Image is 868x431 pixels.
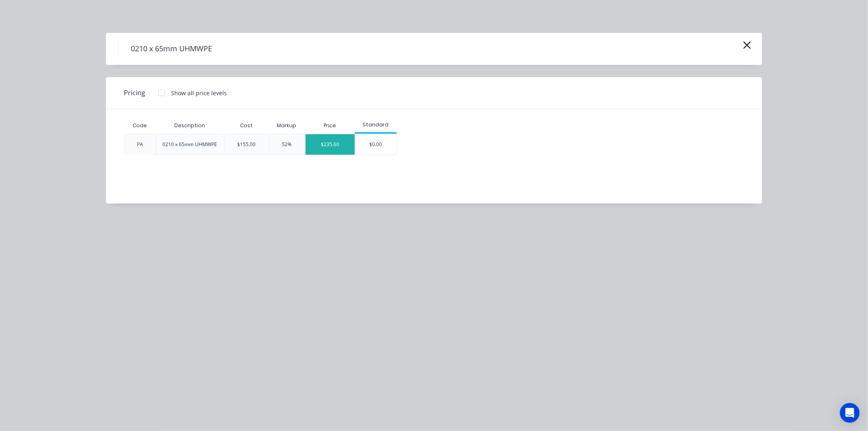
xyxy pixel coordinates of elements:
[124,88,145,98] span: Pricing
[305,117,355,134] div: Price
[163,141,217,148] div: 0210 x 65mm UHMWPE
[840,403,860,423] div: Open Intercom Messenger
[282,141,292,148] div: 52%
[306,134,355,155] div: $235.60
[224,117,269,134] div: Cost
[168,115,212,136] div: Description
[118,41,224,57] h4: 0210 x 65mm UHMWPE
[355,134,396,155] div: $0.00
[355,121,397,128] div: Standard
[171,89,227,97] div: Show all price levels
[126,115,154,136] div: Code
[269,117,305,134] div: Markup
[237,141,256,148] div: $155.00
[137,141,143,148] div: PA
